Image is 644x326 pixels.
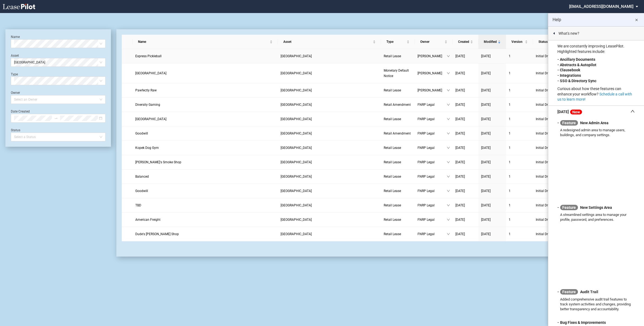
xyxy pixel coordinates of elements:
span: down [447,204,450,207]
th: Created [453,35,478,49]
a: [GEOGRAPHIC_DATA] [281,159,378,165]
span: Asset [283,39,372,44]
a: [GEOGRAPHIC_DATA] [281,145,378,151]
span: Monetary Default Notice [384,69,409,78]
a: [DATE] [481,188,503,194]
span: [DATE] [455,175,465,178]
span: 1 [509,160,511,164]
a: [DATE] [481,53,503,59]
span: down [447,117,450,121]
span: down [447,161,450,164]
a: [GEOGRAPHIC_DATA] [135,71,275,76]
span: down [447,218,450,221]
span: [DATE] [481,54,491,58]
a: Retail Lease [384,174,412,179]
a: [DATE] [481,217,503,222]
a: [DATE] [481,231,503,237]
a: [PERSON_NAME]'s Smoke Shop [135,159,275,165]
a: [DATE] [481,131,503,136]
span: Retail Lease [384,218,401,222]
a: TBD [135,203,275,208]
a: Retail Lease [384,231,412,237]
span: TBD [135,203,141,207]
a: [DATE] [455,231,476,237]
span: [DATE] [455,54,465,58]
span: Retail Amendment [384,132,411,135]
span: [PERSON_NAME] [418,71,447,76]
span: [DATE] [481,203,491,207]
a: [GEOGRAPHIC_DATA] [281,116,378,122]
span: Hooksett Village [281,103,312,107]
label: Asset [11,54,19,57]
a: [DATE] [455,116,476,122]
span: Hooksett Village [281,71,312,75]
a: 1 [509,159,530,165]
a: 1 [509,174,530,179]
a: 1 [509,231,530,237]
th: Owner [415,35,453,49]
span: [DATE] [455,117,465,121]
span: Retail Lease [384,88,401,92]
a: [DATE] [481,159,503,165]
span: Retail Lease [384,146,401,150]
span: Retail Lease [384,175,401,178]
a: 1 [509,116,530,122]
span: 1 [509,146,511,150]
span: Modified [484,39,497,44]
span: [DATE] [481,103,491,107]
span: [DATE] [481,232,491,236]
span: FNRP Legal [418,102,447,107]
span: FNRP Legal [418,145,447,151]
span: Retail Amendment [384,103,411,107]
a: Retail Lease [384,116,412,122]
a: [DATE] [455,145,476,151]
th: Name [133,35,278,49]
span: FNRP Legal [418,131,447,136]
a: [GEOGRAPHIC_DATA] [281,203,378,208]
a: Retail Lease [384,159,412,165]
span: 1 [509,218,511,222]
span: [DATE] [481,88,491,92]
span: Status [538,39,564,44]
span: Initial Draft [536,116,568,122]
a: Retail Amendment [384,131,412,136]
span: Raja's Smoke Shop [135,160,181,164]
a: [DATE] [455,102,476,107]
span: 1 [509,132,511,135]
a: [GEOGRAPHIC_DATA] [281,217,378,222]
span: [DATE] [481,218,491,222]
a: [GEOGRAPHIC_DATA] [281,53,378,59]
span: Initial Draft [536,188,568,194]
span: FNRP Legal [418,159,447,165]
span: down [447,132,450,135]
span: Initial Draft [536,131,568,136]
span: Retail Lease [384,203,401,207]
a: Goodwill [135,188,275,194]
span: 1 [509,175,511,178]
a: 1 [509,88,530,93]
a: [DATE] [481,116,503,122]
a: Diversity Gaming [135,102,275,107]
span: 1 [509,117,511,121]
span: [DATE] [481,160,491,164]
span: [DATE] [455,71,465,75]
span: 1 [509,232,511,236]
a: Express Pickleball [135,53,275,59]
span: [DATE] [455,132,465,135]
a: [DATE] [455,174,476,179]
span: Empire Beauty School [135,71,166,75]
a: [GEOGRAPHIC_DATA] [281,131,378,136]
a: [DATE] [455,88,476,93]
span: Retail Lease [384,54,401,58]
a: [DATE] [455,71,476,76]
a: [DATE] [455,188,476,194]
span: [DATE] [455,189,465,193]
span: [DATE] [455,146,465,150]
a: 1 [509,53,530,59]
span: 1 [509,71,511,75]
a: 1 [509,145,530,151]
span: Dude's Barber Shop [135,232,179,236]
a: Monetary Default Notice [384,68,412,79]
span: [DATE] [455,160,465,164]
a: [GEOGRAPHIC_DATA] [281,231,378,237]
